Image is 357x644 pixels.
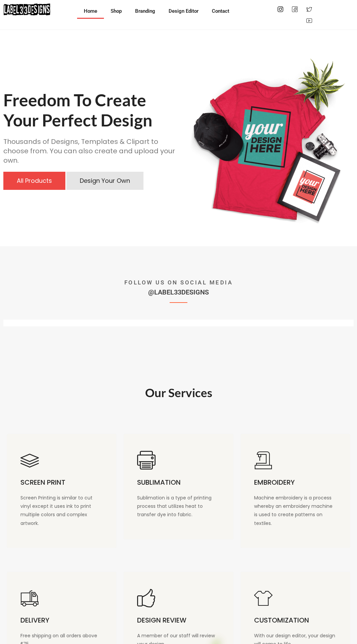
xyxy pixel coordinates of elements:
[3,90,175,130] h2: Freedom To Create Your Perfect Design
[20,615,103,625] h3: DELIVERY
[137,615,220,625] h3: DESIGN REVIEW
[3,172,65,190] a: All Products
[128,3,162,19] a: Branding
[3,137,175,165] h2: Thousands of Designs, Templates & Clipart to choose from. You can also create and upload your own.
[205,3,236,19] a: Contact
[104,3,128,19] a: Shop
[17,178,52,184] span: All Products
[20,478,103,487] h3: SCREEN PRINT
[137,478,220,487] h3: SUBLIMATION
[20,494,103,528] p: Screen Printing is similar to cut vinyl except it uses ink to print multiple colors and complex a...
[240,434,350,548] a: EMBROIDERY Machine embroidery is a process whereby an embroidery machine is used to create patter...
[137,494,220,519] p: Sublimation is a type of printing process that utilizes heat to transfer dye into fabric.
[162,3,205,19] a: Design Editor
[7,434,117,548] a: SCREEN PRINT Screen Printing is similar to cut vinyl except it uses ink to print multiple colors ...
[190,58,345,226] img: header-image
[254,615,337,625] h3: CUSTOMIZATION
[254,494,337,528] p: Machine embroidery is a process whereby an embroidery machine is used to create patterns on texti...
[148,288,209,296] a: @LABEL33DESIGNS
[3,387,354,398] h2: Our Services
[66,172,143,190] a: Design Your Own
[124,279,233,286] a: Follow us on social media
[80,178,130,184] span: Design Your Own
[77,3,104,19] a: Home
[254,478,337,487] h3: EMBROIDERY
[123,434,233,540] a: SUBLIMATION Sublimation is a type of printing process that utilizes heat to transfer dye into fab...
[57,3,256,19] nav: Menu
